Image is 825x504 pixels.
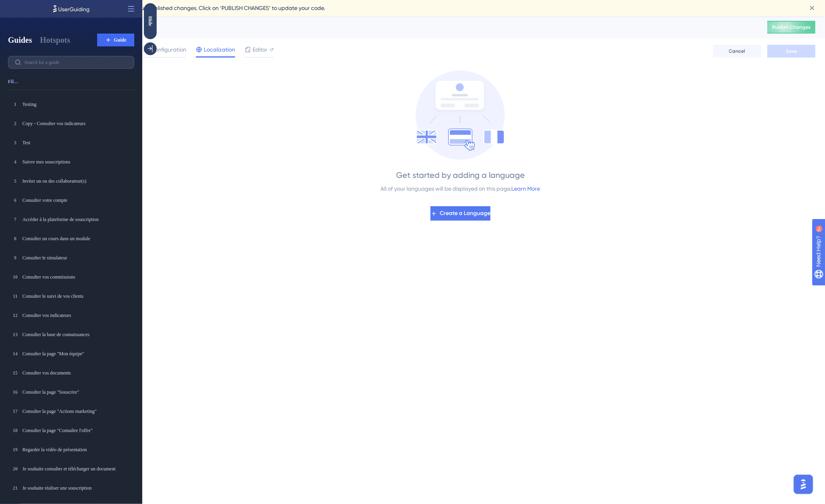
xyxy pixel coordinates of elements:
div: Accéder à la plateforme de souscription [22,216,133,223]
div: Copy - Consulter vos indicateurs [22,120,133,127]
div: 10 [11,273,19,281]
div: Testing [106,22,747,33]
div: Consulter votre compte [22,197,133,203]
span: Editor [253,45,267,54]
div: 7 [11,215,19,223]
a: Learn More [512,185,540,192]
div: 20 [11,465,19,473]
span: Localization [204,45,235,54]
button: Guide [97,34,134,46]
div: 9+ [54,4,59,10]
button: Save [767,45,815,58]
span: Filter [8,78,19,85]
div: 15 [11,369,19,377]
span: Guide [114,37,126,43]
div: 17 [11,407,19,415]
button: Publish Changes [767,21,815,34]
div: Consulter vos indicateurs [22,312,133,319]
span: Save [786,48,797,54]
div: 18 [11,426,19,434]
div: 13 [11,331,19,339]
div: Consulter vos commissions [22,274,133,280]
button: Filter [8,75,19,88]
div: 19 [11,446,19,454]
span: Need Help? [19,2,50,12]
button: Guides [8,34,32,46]
span: Cancel [729,48,745,54]
div: 5 [11,177,19,185]
input: Search for a guide [24,60,128,65]
div: 8 [11,235,19,243]
div: 9 [11,254,19,262]
span: Configuration [151,45,186,54]
span: Publish Changes [772,24,811,30]
span: Create a Language [440,209,490,218]
div: Test [22,139,133,146]
div: Je souhaite consulter et télécharger un document [22,466,133,472]
div: Suivre mes souscriptions [22,159,133,165]
button: Cancel [713,45,761,58]
button: Create a Language [430,206,490,221]
div: Regarder la vidéo de présentation [22,446,133,453]
div: 3 [11,139,19,147]
div: Get started by adding a language [396,169,525,181]
div: Je souhaite réaliser une souscription [22,485,133,491]
div: Consulter le simulateur [22,255,133,261]
div: Consulter la page "Actions marketing" [22,408,133,414]
div: 11 [11,292,19,300]
div: Consulter vos documents [22,370,133,376]
iframe: UserGuiding AI Assistant Launcher [791,472,815,496]
div: Consulter la page "Souscrire" [22,389,133,395]
div: 14 [11,350,19,358]
div: All of your languages will be displayed on this page. [381,184,540,193]
div: Testing [22,101,133,108]
button: Hotspots [40,34,70,46]
div: Consulter la base de connaissances [22,331,133,338]
span: You have unpublished changes. Click on ‘PUBLISH CHANGES’ to update your code. [117,3,325,13]
div: 1 [11,100,19,108]
div: 16 [11,388,19,396]
div: 4 [11,158,19,166]
div: Consulter la page "Mon équipe" [22,351,133,357]
div: Consulter la page "Connaître l'offre" [22,427,133,434]
div: 2 [11,120,19,127]
div: 21 [11,484,19,492]
div: Consulter le suivi de vos clients [22,293,133,299]
div: Inviter un ou des collaborateur(s) [22,178,133,184]
div: Consulter un cours dans un module [22,235,133,242]
div: 12 [11,311,19,319]
div: 6 [11,196,19,204]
